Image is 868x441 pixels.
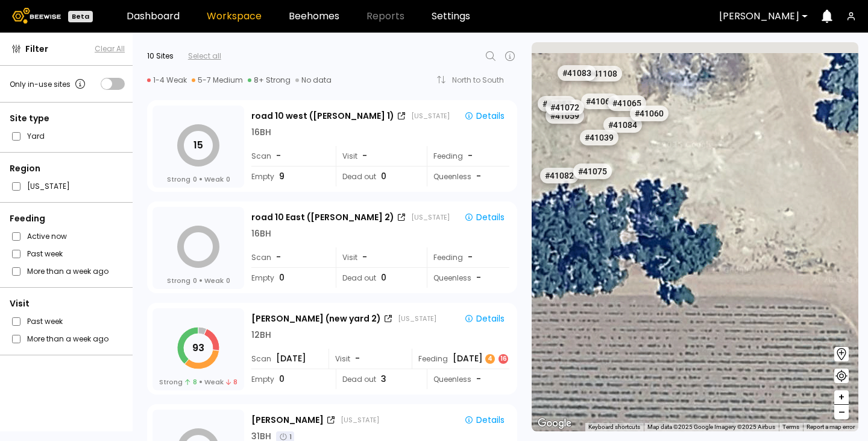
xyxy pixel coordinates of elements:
span: 0 [381,271,386,284]
div: Dead out [336,167,418,186]
div: Queenless [427,268,509,288]
div: Feeding [10,212,125,225]
span: - [355,352,360,365]
span: - [276,251,281,264]
div: North to South [452,77,512,84]
div: Feeding [412,349,509,369]
div: road 10 East ([PERSON_NAME] 2) [251,211,394,224]
div: Feeding [427,146,509,166]
button: Details [459,412,509,428]
label: Active now [27,230,67,243]
div: Select all [188,51,221,62]
button: Keyboard shortcuts [588,423,640,431]
div: # 41039 [580,130,618,145]
span: 0 [279,271,285,284]
div: - [468,150,474,162]
button: + [834,390,849,405]
div: 12 BH [251,329,271,341]
button: Details [459,108,509,124]
div: Dead out [336,369,418,389]
span: - [362,251,367,264]
div: [PERSON_NAME] [251,414,324,427]
span: Map data ©2025 Google Imagery ©2025 Airbus [647,424,775,430]
tspan: 15 [193,138,203,152]
span: 8 [185,377,197,387]
div: 8+ Strong [248,75,291,85]
tspan: 93 [192,341,204,355]
div: # 41083 [558,65,596,81]
div: Scan [251,247,327,267]
div: 16 BH [251,227,271,240]
div: 1-4 Weak [147,75,187,85]
a: Terms (opens in new tab) [782,424,799,430]
button: – [834,405,849,419]
a: Open this area in Google Maps (opens a new window) [535,416,574,431]
label: Yard [27,130,45,142]
div: # 41072 [546,100,584,115]
label: [US_STATE] [27,180,70,192]
div: - [468,251,474,264]
span: 0 [226,174,230,184]
div: Empty [251,167,327,186]
div: Only in-use sites [10,77,87,91]
span: [DATE] [276,352,306,365]
div: Strong Weak [159,377,237,387]
span: 0 [381,170,386,183]
a: Workspace [207,11,262,21]
span: - [362,150,367,162]
label: More than a week ago [27,332,108,345]
a: Settings [432,11,470,21]
span: - [276,150,281,162]
div: # 41060 [630,105,668,121]
div: Visit [336,247,418,267]
span: 9 [279,170,285,183]
div: Site type [10,112,125,125]
span: 0 [193,174,197,184]
div: # 41084 [603,116,642,132]
span: – [838,405,845,420]
div: Dead out [336,268,418,288]
div: Scan [251,146,327,166]
a: Dashboard [127,11,180,21]
div: 4 [485,354,495,364]
div: Scan [251,349,327,369]
div: Region [10,162,125,175]
div: [US_STATE] [341,415,379,425]
span: 0 [279,373,285,385]
div: 16 [498,354,508,364]
div: Feeding [427,247,509,267]
div: # 41108 [583,66,622,81]
button: Details [459,311,509,326]
label: More than a week ago [27,265,108,278]
span: 0 [226,276,230,285]
div: # 41059 [546,108,584,124]
span: Reports [366,11,404,21]
label: Past week [27,315,63,328]
div: Queenless [427,369,509,389]
div: 10 Sites [147,51,174,62]
span: + [838,390,845,405]
div: # 41075 [573,163,612,179]
span: Filter [25,43,48,56]
div: [PERSON_NAME] (new yard 2) [251,313,381,325]
div: Beta [68,11,93,22]
div: Details [464,110,505,121]
span: 3 [381,373,386,385]
div: [US_STATE] [411,212,450,222]
div: [US_STATE] [398,314,436,323]
div: 16 BH [251,126,271,139]
a: Report a map error [807,424,855,430]
span: - [476,170,481,183]
div: Visit [10,297,125,310]
div: Details [464,212,505,223]
div: Empty [251,369,327,389]
label: Past week [27,247,63,260]
div: Visit [329,349,411,369]
div: [DATE] [453,352,509,365]
div: Details [464,313,505,324]
div: 5-7 Medium [192,75,243,85]
div: # 41062 [581,94,620,109]
div: # 41057 [538,95,576,111]
span: Clear All [95,43,125,54]
div: Empty [251,268,327,288]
